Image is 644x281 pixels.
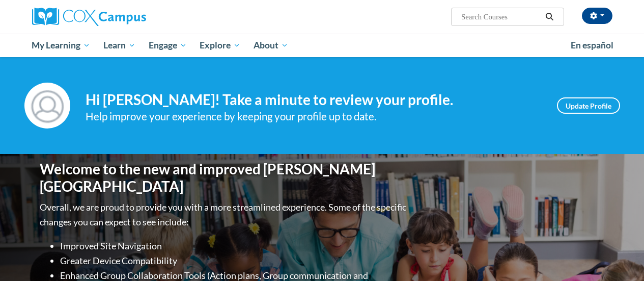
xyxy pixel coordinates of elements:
img: Cox Campus [32,8,146,26]
div: Help improve your experience by keeping your profile up to date. [86,108,542,125]
div: Main menu [24,34,620,57]
h4: Hi [PERSON_NAME]! Take a minute to review your profile. [86,91,542,109]
li: Greater Device Compatibility [60,253,409,268]
span: Explore [200,39,240,52]
span: Learn [103,39,135,52]
a: Explore [193,34,247,57]
p: Overall, we are proud to provide you with a more streamlined experience. Some of the specific cha... [40,200,409,229]
a: My Learning [25,34,97,57]
button: Account Settings [582,8,612,24]
span: About [254,39,288,52]
a: En español [564,35,620,56]
a: About [247,34,295,57]
span: Engage [149,39,187,52]
iframe: Button to launch messaging window [603,240,636,273]
a: Update Profile [557,97,620,114]
img: Profile Image [24,83,70,129]
button: Search [542,11,557,23]
a: Cox Campus [32,8,215,26]
span: En español [571,40,613,50]
a: Learn [97,34,142,57]
span: My Learning [32,39,90,52]
input: Search Courses [460,11,542,23]
h1: Welcome to the new and improved [PERSON_NAME][GEOGRAPHIC_DATA] [40,161,409,195]
li: Improved Site Navigation [60,239,409,253]
a: Engage [142,34,193,57]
